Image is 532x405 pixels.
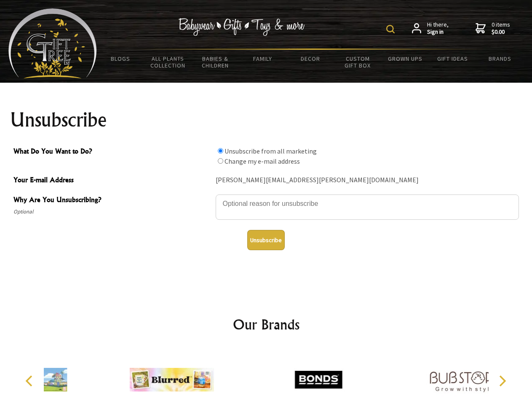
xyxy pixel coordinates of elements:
img: product search [386,25,395,33]
a: 0 items$0.00 [476,21,510,36]
button: Previous [21,372,40,390]
textarea: Why Are You Unsubscribing? [216,194,519,220]
a: Family [239,50,287,67]
input: What Do You Want to Do? [218,158,223,164]
a: Custom Gift Box [334,50,382,74]
span: Why Are You Unsubscribing? [13,194,211,207]
img: Babyware - Gifts - Toys and more... [8,8,97,78]
a: All Plants Collection [144,50,192,74]
a: BLOGS [97,50,144,67]
a: Babies & Children [192,50,239,74]
button: Unsubscribe [247,230,285,250]
strong: Sign in [427,28,449,36]
a: Grown Ups [381,50,429,67]
span: Optional [13,207,211,217]
span: Your E-mail Address [13,175,211,187]
input: What Do You Want to Do? [218,148,223,154]
label: Change my e-mail address [225,157,300,165]
a: Decor [286,50,334,67]
span: 0 items [492,21,510,36]
span: What Do You Want to Do? [13,146,211,158]
img: Babywear - Gifts - Toys & more [179,18,305,36]
span: Hi there, [427,21,449,36]
a: Gift Ideas [429,50,476,67]
strong: $0.00 [492,28,510,36]
a: Brands [476,50,524,67]
button: Next [493,372,511,390]
div: [PERSON_NAME][EMAIL_ADDRESS][PERSON_NAME][DOMAIN_NAME] [216,174,519,187]
h1: Unsubscribe [10,110,522,130]
h2: Our Brands [17,314,516,335]
a: Hi there,Sign in [412,21,449,36]
label: Unsubscribe from all marketing [225,147,317,155]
